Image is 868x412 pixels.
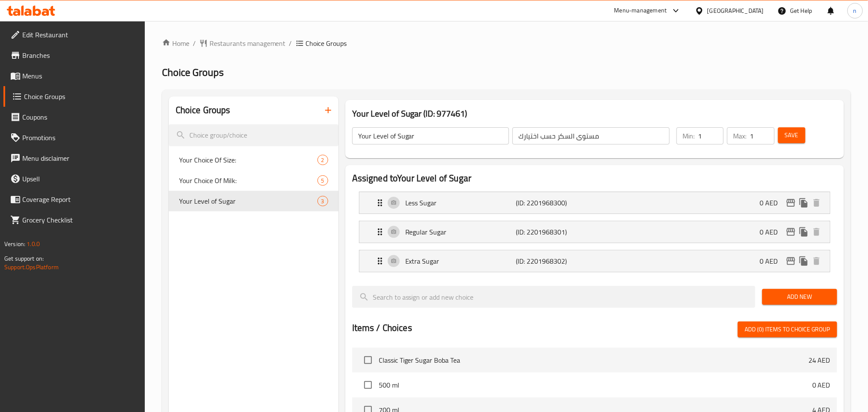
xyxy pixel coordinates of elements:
button: Add (0) items to choice group [738,322,837,337]
span: Menu disclaimer [22,153,138,163]
a: Restaurants management [199,38,286,48]
a: Coverage Report [3,189,145,210]
span: Menus [22,71,138,81]
span: Choice Groups [306,38,347,48]
li: / [193,38,196,48]
h2: Items / Choices [352,322,412,334]
span: Promotions [22,132,138,143]
li: Expand [352,217,837,247]
button: Add New [762,289,837,305]
div: Choices [317,196,328,206]
span: Select choice [359,351,377,369]
a: Support.OpsPlatform [4,262,59,273]
a: Coupons [3,107,145,127]
div: Your Choice Of Size:2 [169,150,338,170]
button: edit [784,226,797,238]
span: 3 [318,197,328,205]
p: 24 AED [808,355,830,365]
button: duplicate [797,255,810,268]
div: Choices [317,155,328,165]
span: Upsell [22,174,138,184]
div: Choices [317,175,328,186]
nav: breadcrumb [162,38,851,48]
div: Your Choice Of Milk:5 [169,170,338,191]
li: Expand [352,247,837,276]
div: Your Level of Sugar3 [169,191,338,211]
a: Choice Groups [3,86,145,107]
button: edit [784,255,797,268]
div: Menu-management [614,6,667,16]
h2: Assigned to Your Level of Sugar [352,172,837,185]
input: search [352,286,755,308]
div: Expand [359,250,830,272]
span: Your Level of Sugar [179,196,317,206]
li: Expand [352,188,837,217]
span: Coverage Report [22,194,138,204]
span: Restaurants management [210,38,286,48]
button: duplicate [797,226,810,238]
p: 0 AED [760,198,784,208]
p: Min: [682,131,694,141]
button: Save [778,127,805,143]
button: delete [810,196,823,209]
p: 0 AED [760,256,784,266]
a: Edit Restaurant [3,24,145,45]
span: Get support on: [4,253,44,264]
span: Choice Groups [24,91,138,102]
span: Grocery Checklist [22,215,138,225]
span: 1.0.0 [27,238,40,250]
a: Promotions [3,127,145,148]
button: delete [810,226,823,238]
a: Branches [3,45,145,66]
div: Expand [359,192,830,214]
p: Less Sugar [405,198,516,208]
span: Your Choice Of Milk: [179,175,317,186]
span: Select choice [359,376,377,394]
h3: Your Level of Sugar (ID: 977461) [352,107,837,120]
input: search [169,124,338,146]
p: Extra Sugar [405,256,516,266]
span: 2 [318,156,328,164]
p: (ID: 2201968301) [516,227,590,237]
p: (ID: 2201968302) [516,256,590,266]
span: Version: [4,238,25,250]
span: Edit Restaurant [22,30,138,40]
span: Add (0) items to choice group [745,324,830,335]
span: Your Choice Of Size: [179,155,317,165]
span: n [853,6,857,15]
h2: Choice Groups [176,104,230,117]
span: Coupons [22,112,138,122]
span: Classic Tiger Sugar Boba Tea [379,355,808,365]
span: Branches [22,50,138,60]
p: Regular Sugar [405,227,516,237]
span: Choice Groups [162,63,224,82]
a: Menu disclaimer [3,148,145,168]
button: duplicate [797,196,810,209]
div: [GEOGRAPHIC_DATA] [707,6,764,15]
button: edit [784,196,797,209]
p: Max: [733,131,746,141]
button: delete [810,255,823,268]
a: Menus [3,66,145,86]
p: 0 AED [812,380,830,390]
li: / [289,38,292,48]
p: (ID: 2201968300) [516,198,590,208]
span: 500 ml [379,380,812,390]
span: 5 [318,177,328,185]
a: Upsell [3,168,145,189]
span: Save [785,130,799,141]
div: Expand [359,221,830,243]
a: Grocery Checklist [3,210,145,230]
p: 0 AED [760,227,784,237]
a: Home [162,38,189,48]
span: Add New [769,292,830,302]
